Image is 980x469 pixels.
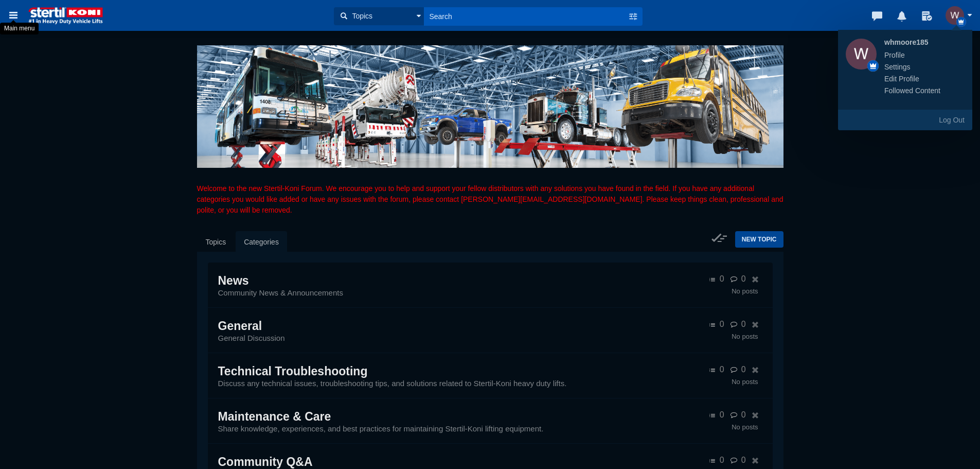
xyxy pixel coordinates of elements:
[742,236,777,243] span: New Topic
[741,456,746,464] span: 0
[741,410,746,419] span: 0
[877,50,913,60] a: Profile
[877,85,948,96] a: Followed Content
[218,410,331,423] a: Maintenance & Care
[741,320,746,328] span: 0
[24,6,107,25] img: logo%20STERTIL%20KONIRGB300%20w%20white%20text.png
[846,39,877,70] img: wKiSC2GGgRlHAAAAABJRU5ErkJggg==
[198,231,235,253] a: Topics
[946,6,964,25] img: wKiSC2GGgRlHAAAAABJRU5ErkJggg==
[884,51,905,59] span: Profile
[741,274,746,283] span: 0
[720,274,724,283] span: 0
[218,274,249,287] a: News
[218,319,262,333] a: General
[334,7,424,25] button: Topics
[218,455,313,468] a: Community Q&A
[741,365,746,374] span: 0
[236,231,287,253] a: Categories
[197,184,783,214] span: Welcome to the new Stertil-Koni Forum. We encourage you to help and support your fellow distribut...
[877,62,918,72] a: Settings
[838,110,972,130] a: Log Out
[720,365,724,374] span: 0
[720,410,724,419] span: 0
[349,11,372,22] span: Topics
[877,74,927,84] a: Edit Profile
[735,231,783,248] a: New Topic
[720,320,724,328] span: 0
[720,456,724,464] span: 0
[218,364,368,378] a: Technical Troubleshooting
[424,7,627,25] input: Search
[877,39,963,46] strong: whmoore185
